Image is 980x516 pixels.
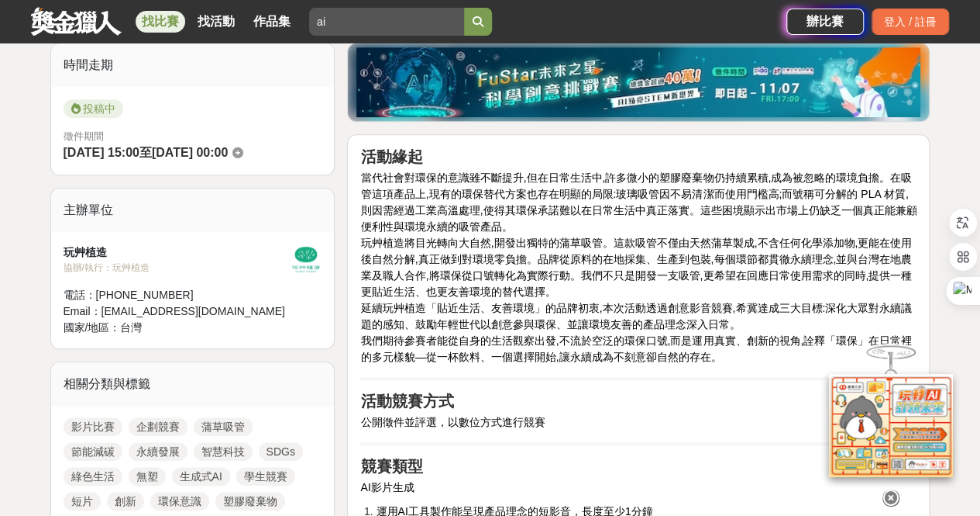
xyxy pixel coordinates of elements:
[360,458,422,475] strong: 競賽類型
[215,492,285,511] a: 塑膠廢棄物
[129,442,187,461] a: 永續發展
[786,9,864,35] a: 辦比賽
[139,146,152,159] span: 至
[360,237,912,298] span: 玩艸植造將目光轉向大自然,開發出獨特的蒲草吸管。這款吸管不僅由天然蒲草製成,不含任何化學添加物,更能在使用後自然分解,真正做到對環境零負擔。品牌從原料的在地採集、生產到包裝,每個環節都貫徹永續理...
[247,11,297,33] a: 作品集
[64,417,122,436] a: 影片比賽
[64,244,291,261] div: 玩艸植造
[360,171,916,233] span: 當代社會對環保的意識雖不斷提升,但在日常生活中,許多微小的塑膠廢棄物仍持續累積,成為被忽略的環境負擔。在吸管這項產品上,現有的環保替代方案也存在明顯的局限:玻璃吸管因不易清潔而使用門檻高;而號稱...
[64,261,291,275] div: 協辦/執行： 玩艸植造
[129,417,187,436] a: 企劃競賽
[360,148,422,165] strong: 活動緣起
[120,321,142,334] span: 台灣
[236,467,295,486] a: 學生競賽
[309,8,464,36] input: 有長照挺你，care到心坎裡！青春出手，拍出照顧 影音徵件活動
[259,442,303,461] a: SDGs
[136,11,185,33] a: 找比賽
[829,374,953,477] img: d2146d9a-e6f6-4337-9592-8cefde37ba6b.png
[51,362,335,406] div: 相關分類與標籤
[360,481,414,493] span: AI影片生成
[64,99,123,118] span: 投稿中
[64,467,122,486] a: 綠色生活
[172,467,230,486] a: 生成式AI
[360,302,912,331] span: 延續玩艸植造「貼近生活、友善環境」的品牌初衷,本次活動透過創意影音競賽,希冀達成三大目標:深化大眾對永續議題的感知、鼓勵年輕世代以創意參與環保、並讓環境友善的產品理念深入日常。
[360,334,912,363] span: 我們期待參賽者能從自身的生活觀察出發,不流於空泛的環保口號,而是運用真實、創新的視角,詮釋「環保」在日常裡的多元樣貌—從一杯飲料、一個選擇開始,讓永續成為不刻意卻自然的存在。
[360,393,453,410] strong: 活動競賽方式
[194,417,253,436] a: 蒲草吸管
[64,146,139,159] span: [DATE] 15:00
[152,146,228,159] span: [DATE] 00:00
[194,442,253,461] a: 智慧科技
[51,43,335,87] div: 時間走期
[51,189,335,232] div: 主辦單位
[64,303,291,320] div: Email： [EMAIL_ADDRESS][DOMAIN_NAME]
[129,467,166,486] a: 無塑
[64,492,101,511] a: 短片
[356,47,920,117] img: d40c9272-0343-4c18-9a81-6198b9b9e0f4.jpg
[64,130,104,142] span: 徵件期間
[360,416,545,428] span: 公開徵件並評選，以數位方式進行競賽
[64,321,121,334] span: 國家/地區：
[64,287,291,303] div: 電話： [PHONE_NUMBER]
[107,492,144,511] a: 創新
[64,442,122,461] a: 節能減碳
[150,492,209,511] a: 環保意識
[191,11,241,33] a: 找活動
[872,9,949,35] div: 登入 / 註冊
